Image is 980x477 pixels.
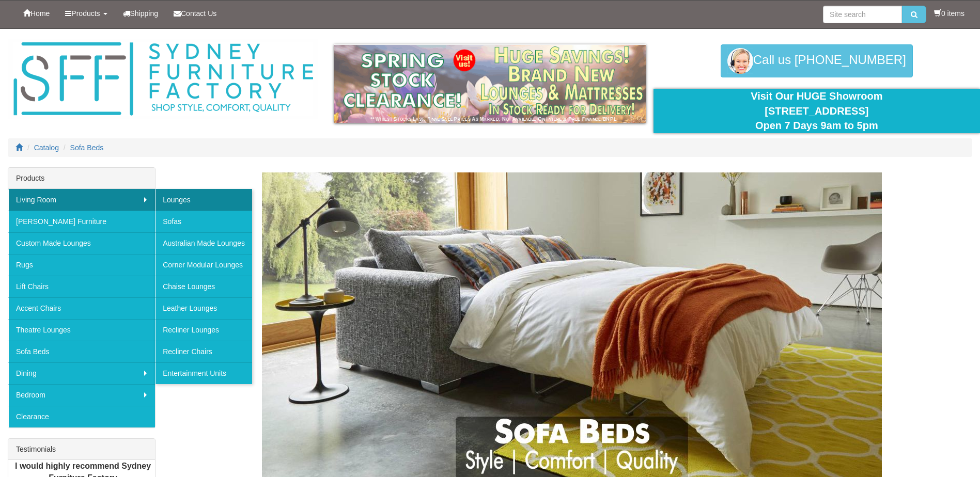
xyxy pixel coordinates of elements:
a: Rugs [8,254,155,276]
span: Contact Us [181,9,216,18]
a: Leather Lounges [155,297,252,319]
a: Recliner Lounges [155,319,252,341]
a: Accent Chairs [8,297,155,319]
div: Testimonials [8,439,155,460]
a: Bedroom [8,384,155,406]
a: Lounges [155,189,252,211]
a: Contact Us [166,1,224,26]
div: Products [8,168,155,189]
img: spring-sale.gif [334,44,645,123]
input: Site search [823,6,902,23]
a: Products [57,1,115,26]
a: Dining [8,362,155,384]
div: Visit Our HUGE Showroom [STREET_ADDRESS] Open 7 Days 9am to 5pm [661,89,972,133]
a: Corner Modular Lounges [155,254,252,276]
a: Catalog [34,144,59,152]
a: Shipping [115,1,166,26]
a: Recliner Chairs [155,341,252,362]
li: 0 items [934,8,965,19]
a: Custom Made Lounges [8,232,155,254]
a: Australian Made Lounges [155,232,252,254]
a: Chaise Lounges [155,276,252,297]
a: Sofa Beds [8,341,155,362]
a: Home [15,1,57,26]
a: Clearance [8,406,155,427]
a: Sofa Beds [70,144,104,152]
span: Home [30,9,50,18]
span: Products [71,9,100,18]
span: Shipping [130,9,159,18]
a: Lift Chairs [8,276,155,297]
a: Living Room [8,189,155,211]
a: [PERSON_NAME] Furniture [8,211,155,232]
a: Entertainment Units [155,362,252,384]
a: Sofas [155,211,252,232]
img: Sydney Furniture Factory [8,39,318,119]
a: Theatre Lounges [8,319,155,341]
